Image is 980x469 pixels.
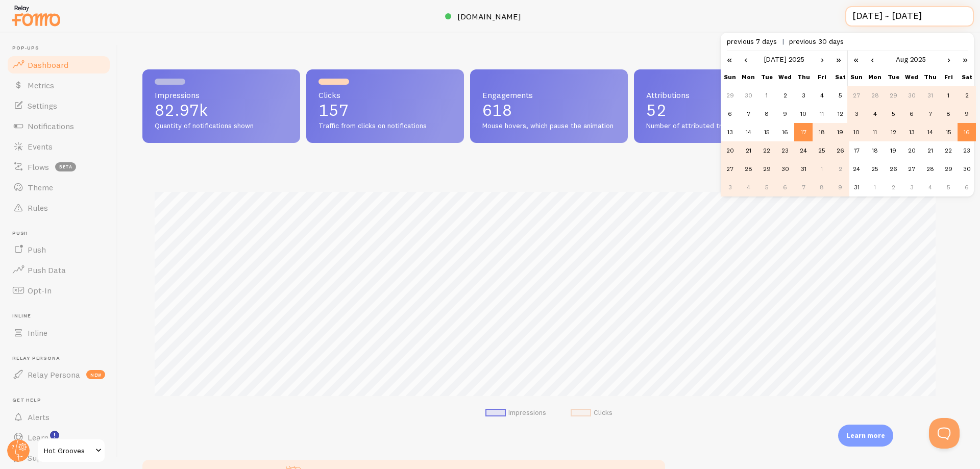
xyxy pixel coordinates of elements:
[757,178,776,196] td: 2025. 08. 05.
[646,121,779,131] span: Number of attributed transactions
[55,162,76,171] span: beta
[776,178,794,196] td: 2025. 08. 06.
[44,445,92,457] span: Hot Grooves
[831,160,849,178] td: 2025. 08. 02.
[155,102,288,118] p: 82.97k
[830,51,847,68] a: »
[939,160,958,178] td: 2025. 08. 29.
[757,105,776,123] td: 2025. 07. 08.
[884,160,902,178] td: 2025. 08. 26.
[50,431,59,440] svg: <p>Watch New Feature Tutorials!</p>
[28,141,53,152] span: Events
[921,105,939,123] td: 2025. 08. 07.
[28,101,57,111] span: Settings
[482,102,616,118] p: 618
[721,86,739,105] td: 2025. 06. 29.
[482,121,616,131] span: Mouse hovers, which pause the animation
[958,123,976,141] td: 2025. 08. 16.
[727,37,789,46] span: previous 7 days
[884,178,902,196] td: 2025. 09. 02.
[847,105,866,123] td: 2025. 08. 03.
[813,123,831,141] td: 2025. 07. 18.
[794,178,813,196] td: 2025. 08. 07.
[6,260,111,280] a: Push Data
[155,121,288,131] span: Quantity of notifications shown
[902,105,921,123] td: 2025. 08. 06.
[318,91,452,99] span: Clicks
[739,141,757,160] td: 2025. 07. 21.
[28,162,49,172] span: Flows
[776,86,794,105] td: 2025. 07. 02.
[6,95,111,116] a: Settings
[6,198,111,218] a: Rules
[776,160,794,178] td: 2025. 07. 30.
[813,86,831,105] td: 2025. 07. 04.
[921,141,939,160] td: 2025. 08. 21.
[6,75,111,95] a: Metrics
[776,123,794,141] td: 2025. 07. 16.
[318,121,452,131] span: Traffic from clicks on notifications
[721,105,739,123] td: 2025. 07. 06.
[6,116,111,136] a: Notifications
[902,86,921,105] td: 2025. 07. 30.
[28,182,53,192] span: Theme
[37,438,106,463] a: Hot Grooves
[902,123,921,141] td: 2025. 08. 13.
[921,178,939,196] td: 2025. 09. 04.
[86,370,105,379] span: new
[941,51,957,68] a: ›
[794,123,813,141] td: 2025. 07. 17.
[921,160,939,178] td: 2025. 08. 28.
[794,141,813,160] td: 2025. 07. 24.
[958,105,976,123] td: 2025. 08. 09.
[847,51,865,68] a: «
[866,105,884,123] td: 2025. 08. 04.
[866,86,884,105] td: 2025. 07. 28.
[884,105,902,123] td: 2025. 08. 05.
[6,427,111,448] a: Learn
[831,178,849,196] td: 2025. 08. 09.
[847,160,866,178] td: 2025. 08. 24.
[721,123,739,141] td: 2025. 07. 13.
[866,123,884,141] td: 2025. 08. 11.
[902,68,921,86] th: Wed
[939,105,958,123] td: 2025. 08. 08.
[28,432,48,442] span: Learn
[794,68,813,86] th: Thu
[757,68,776,86] th: Tue
[28,285,52,295] span: Opt-In
[6,136,111,157] a: Events
[6,177,111,198] a: Theme
[739,178,757,196] td: 2025. 08. 04.
[739,105,757,123] td: 2025. 07. 07.
[6,239,111,260] a: Push
[28,328,47,338] span: Inline
[646,102,779,118] p: 52
[846,431,885,440] p: Learn more
[318,102,452,118] p: 157
[789,55,804,64] a: 2025
[958,160,976,178] td: 2025. 08. 30.
[939,68,958,86] th: Fri
[721,68,739,86] th: Sun
[958,68,976,86] th: Sat
[815,51,830,68] a: ›
[813,68,831,86] th: Fri
[831,141,849,160] td: 2025. 07. 26.
[776,141,794,160] td: 2025. 07. 23.
[28,80,54,90] span: Metrics
[757,86,776,105] td: 2025. 07. 01.
[28,265,66,275] span: Push Data
[831,105,849,123] td: 2025. 07. 12.
[902,141,921,160] td: 2025. 08. 20.
[571,408,612,417] li: Clicks
[958,86,976,105] td: 2025. 08. 02.
[646,91,779,99] span: Attributions
[12,230,111,237] span: Push
[739,86,757,105] td: 2025. 06. 30.
[776,68,794,86] th: Wed
[838,425,893,447] div: Learn more
[794,160,813,178] td: 2025. 07. 31.
[902,160,921,178] td: 2025. 08. 27.
[958,141,976,160] td: 2025. 08. 23.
